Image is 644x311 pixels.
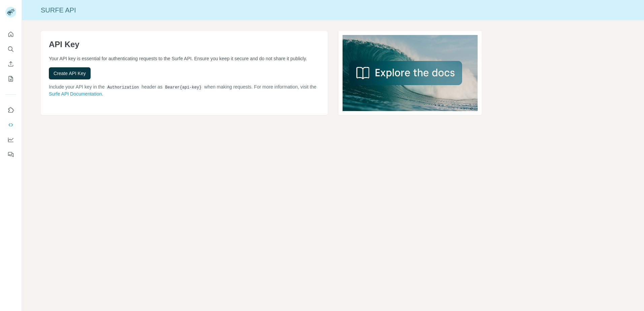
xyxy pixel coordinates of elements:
a: Surfe API Documentation [49,91,102,97]
button: Feedback [5,148,16,161]
p: Your API key is essential for authenticating requests to the Surfe API. Ensure you keep it secure... [49,55,320,62]
button: My lists [5,73,16,85]
button: Dashboard [5,134,16,146]
button: Enrich CSV [5,58,16,70]
div: Surfe API [22,5,644,15]
span: Create API Key [54,70,86,77]
p: Include your API key in the header as when making requests. For more information, visit the . [49,83,320,97]
button: Search [5,43,16,55]
button: Create API Key [49,67,91,79]
button: Use Surfe API [5,119,16,131]
button: Quick start [5,28,16,40]
button: Use Surfe on LinkedIn [5,104,16,116]
code: Authorization [106,85,140,90]
code: Bearer {api-key} [164,85,203,90]
h1: API Key [49,39,320,50]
